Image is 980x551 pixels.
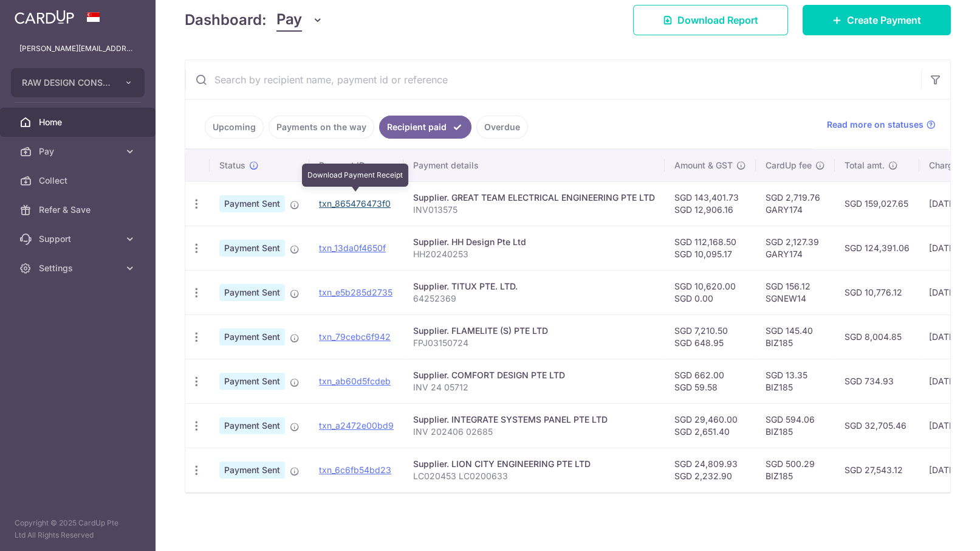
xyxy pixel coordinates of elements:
[665,403,756,448] td: SGD 29,460.00 SGD 2,651.40
[803,5,951,35] a: Create Payment
[756,181,835,226] td: SGD 2,719.76 GARY174
[476,116,528,139] a: Overdue
[319,243,386,253] a: txn_13da0f4650f
[835,270,919,314] td: SGD 10,776.12
[835,314,919,359] td: SGD 8,004.85
[219,240,285,257] span: Payment Sent
[302,164,408,187] div: Download Payment Receipt
[413,369,655,381] div: Supplier. COMFORT DESIGN PTE LTD
[847,13,921,27] span: Create Payment
[756,403,835,448] td: SGD 594.06 BIZ185
[413,414,655,426] div: Supplier. INTEGRATE SYSTEMS PANEL PTE LTD
[39,204,119,216] span: Refer & Save
[677,13,758,27] span: Download Report
[413,325,655,337] div: Supplier. FLAMELITE (S) PTE LTD
[835,448,919,492] td: SGD 27,543.12
[756,270,835,314] td: SGD 156.12 SGNEW14
[379,116,471,139] a: Recipient paid
[413,248,655,260] p: HH20240253
[835,181,919,226] td: SGD 159,027.65
[413,192,655,204] div: Supplier. GREAT TEAM ELECTRICAL ENGINEERING PTE LTD
[11,68,145,97] button: RAW DESIGN CONSULTANTS PTE. LTD.
[413,236,655,248] div: Supplier. HH Design Pte Ltd
[665,181,756,226] td: SGD 143,401.73 SGD 12,906.16
[633,5,788,35] a: Download Report
[756,448,835,492] td: SGD 500.29 BIZ185
[319,331,391,342] a: txn_79cebc6f942
[219,417,285,434] span: Payment Sent
[413,204,655,216] p: INV013575
[39,262,119,274] span: Settings
[219,159,245,172] span: Status
[766,159,812,172] span: CardUp fee
[219,462,285,479] span: Payment Sent
[413,337,655,349] p: FPJ03150724
[403,150,665,181] th: Payment details
[219,373,285,390] span: Payment Sent
[845,159,885,172] span: Total amt.
[276,9,323,32] button: Pay
[756,226,835,270] td: SGD 2,127.39 GARY174
[665,270,756,314] td: SGD 10,620.00 SGD 0.00
[756,359,835,403] td: SGD 13.35 BIZ185
[665,359,756,403] td: SGD 662.00 SGD 59.58
[319,287,392,297] a: txn_e5b285d2735
[319,198,391,209] a: txn_865476473f0
[413,381,655,393] p: INV 24 05712
[219,195,285,212] span: Payment Sent
[185,60,921,99] input: Search by recipient name, payment id or reference
[665,448,756,492] td: SGD 24,809.93 SGD 2,232.90
[319,376,391,386] a: txn_ab60d5fcdeb
[756,314,835,359] td: SGD 145.40 BIZ185
[319,420,394,431] a: txn_a2472e00bd9
[835,226,919,270] td: SGD 124,391.06
[835,359,919,403] td: SGD 734.93
[674,159,733,172] span: Amount & GST
[219,328,285,345] span: Payment Sent
[219,284,285,301] span: Payment Sent
[19,43,136,55] p: [PERSON_NAME][EMAIL_ADDRESS][DOMAIN_NAME]
[319,465,391,475] a: txn_6c6fb54bd23
[413,426,655,438] p: INV 202406 02685
[205,116,264,139] a: Upcoming
[39,145,119,158] span: Pay
[413,458,655,470] div: Supplier. LION CITY ENGINEERING PTE LTD
[413,293,655,305] p: 64252369
[15,10,74,24] img: CardUp
[413,280,655,293] div: Supplier. TITUX PTE. LTD.
[665,314,756,359] td: SGD 7,210.50 SGD 648.95
[269,116,374,139] a: Payments on the way
[39,233,119,245] span: Support
[309,150,403,181] th: Payment ID
[929,159,979,172] span: Charge date
[665,226,756,270] td: SGD 112,168.50 SGD 10,095.17
[39,175,119,187] span: Collect
[835,403,919,448] td: SGD 32,705.46
[827,119,936,131] a: Read more on statuses
[39,116,119,128] span: Home
[22,77,112,89] span: RAW DESIGN CONSULTANTS PTE. LTD.
[413,470,655,482] p: LC020453 LC0200633
[827,119,923,131] span: Read more on statuses
[185,9,267,31] h4: Dashboard:
[276,9,302,32] span: Pay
